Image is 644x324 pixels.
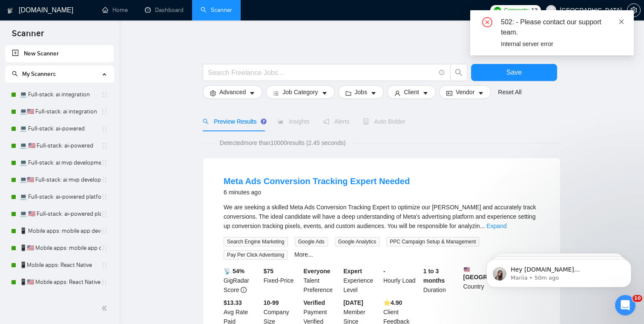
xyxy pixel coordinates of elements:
li: 💻 🇺🇸 Full-stack: ai-powered platform [5,205,114,223]
span: setting [210,90,216,96]
span: Detected more than 10000 results (2.45 seconds) [214,138,352,148]
a: 💻🇺🇸 Full-stack: ai integration [20,103,101,120]
li: 📱Mobile apps: React Native [5,257,114,274]
div: Hourly Load [382,266,422,295]
img: 🇺🇸 [464,266,470,272]
span: double-left [101,304,110,312]
span: Job Category [282,87,318,97]
span: caret-down [478,90,484,96]
li: New Scanner [5,45,114,62]
button: Save [471,64,557,81]
a: searchScanner [201,6,232,14]
a: 📱Mobile apps: React Native [20,257,101,274]
img: logo [7,4,13,17]
a: 💻 🇺🇸 Full-stack: ai-powered [20,137,101,154]
a: 💻 Full-stack: ai integration [20,86,101,103]
li: 💻🇺🇸 Full-stack: ai mvp development [5,171,114,188]
span: Preview Results [203,118,264,125]
span: search [451,69,467,76]
a: 💻 🇺🇸 Full-stack: ai-powered platform [20,205,101,223]
b: Expert [343,268,362,275]
span: caret-down [322,90,328,96]
a: 📱🇺🇸 Mobile apps: mobile app developer [20,240,101,257]
li: 📱 Mobile apps: mobile app developer [5,223,114,240]
li: 💻🇺🇸 Full-stack: ai integration [5,103,114,120]
span: folder [345,90,351,96]
span: My Scanners [12,70,56,78]
span: holder [101,176,108,183]
b: 1 to 3 months [423,268,445,284]
span: Vendor [456,87,474,97]
span: Pay Per Click Advertising [224,250,287,260]
div: Fixed-Price [262,266,302,295]
span: search [12,71,18,77]
a: 📱🇺🇸 Mobile apps: React Native [20,274,101,291]
span: Connects: [504,6,529,15]
a: 💻 Full-stack: ai mvp development [20,154,101,171]
span: We are seeking a skilled Meta Ads Conversion Tracking Expert to optimize our [PERSON_NAME] and ac... [224,204,536,229]
span: holder [101,194,108,200]
span: holder [101,125,108,132]
button: barsJob Categorycaret-down [266,85,334,99]
span: setting [627,7,640,14]
a: 📱 Mobile apps: mobile app developer [20,223,101,240]
a: 💻 Full-stack: ai-powered platform [20,188,101,205]
span: PPC Campaign Setup & Management [386,237,479,246]
span: Google Ads [295,237,328,246]
b: - [383,268,385,275]
button: setting [627,3,641,17]
li: 📱🇺🇸 Mobile apps: mobile app developer [5,240,114,257]
span: Save [506,67,522,78]
span: info-circle [439,70,445,75]
a: New Scanner [12,45,107,62]
li: 💻 Full-stack: ai integration [5,86,114,103]
b: $ 75 [264,268,273,275]
span: robot [363,119,369,124]
b: 📡 54% [224,268,244,275]
span: My Scanners [22,70,56,78]
iframe: Intercom live chat [615,295,635,315]
span: Scanner [5,27,51,45]
span: caret-down [423,90,428,96]
div: We are seeking a skilled Meta Ads Conversion Tracking Expert to optimize our ad campaigns and acc... [224,202,540,231]
a: 💻 Full-stack: ai-powered [20,120,101,137]
span: holder [101,262,108,269]
span: bars [273,90,279,96]
span: caret-down [371,90,377,96]
span: 13 [531,6,538,15]
span: search [203,119,209,124]
span: Auto Bidder [363,118,405,125]
a: Meta Ads Conversion Tracking Expert Needed [224,176,410,186]
span: holder [101,159,108,166]
span: Search Engine Marketing [224,237,288,246]
span: holder [101,245,108,252]
button: search [450,64,467,81]
span: holder [101,142,108,149]
a: Reset All [498,87,521,97]
div: Experience Level [342,266,382,295]
a: homeHome [102,6,128,14]
span: Google Analytics [335,237,379,246]
img: upwork-logo.png [494,7,501,14]
a: setting [627,7,641,14]
li: 💻 🇺🇸 Full-stack: ai-powered [5,137,114,154]
button: settingAdvancedcaret-down [203,85,262,99]
span: holder [101,279,108,286]
div: Talent Preference [302,266,342,295]
span: Insights [278,118,309,125]
b: Verified [304,299,325,306]
div: Internal server error [501,39,624,49]
div: Duration [422,266,462,295]
span: info-circle [241,287,247,293]
span: holder [101,91,108,98]
span: holder [101,211,108,217]
button: folderJobscaret-down [338,85,384,99]
a: More... [294,251,313,258]
span: holder [101,228,108,234]
span: notification [323,119,329,124]
span: caret-down [249,90,255,96]
span: holder [101,108,108,115]
a: dashboardDashboard [145,6,184,14]
span: user [394,90,400,96]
